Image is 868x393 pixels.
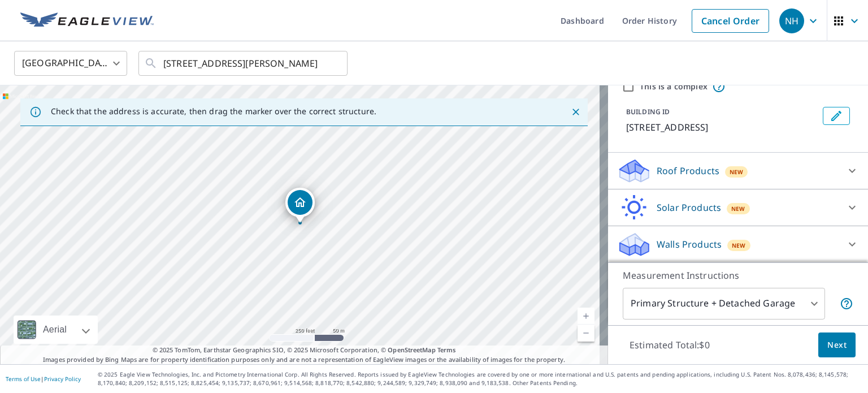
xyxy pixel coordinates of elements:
[568,105,583,119] button: Close
[623,269,853,282] p: Measurement Instructions
[626,120,818,134] p: [STREET_ADDRESS]
[578,325,594,342] a: Current Level 17, Zoom Out
[818,332,856,358] button: Next
[823,107,850,125] button: Edit building 1
[620,332,719,357] p: Estimated Total: $0
[44,375,81,383] a: Privacy Policy
[732,241,746,250] span: New
[98,370,862,387] p: © 2025 Eagle View Technologies, Inc. and Pictometry International Corp. All Rights Reserved. Repo...
[40,316,70,344] div: Aerial
[437,346,456,354] a: Terms
[840,297,853,310] span: Your report will include the primary structure and a detached garage if one exists.
[20,12,154,29] img: EV Logo
[657,164,719,178] p: Roof Products
[14,316,98,344] div: Aerial
[640,81,708,92] label: This is a complex
[6,375,41,383] a: Terms of Use
[163,47,324,79] input: Search by address or latitude-longitude
[617,231,859,258] div: Walls ProductsNew
[657,237,722,251] p: Walls Products
[388,346,435,354] a: OpenStreetMap
[827,338,847,352] span: Next
[731,204,745,213] span: New
[51,106,376,116] p: Check that the address is accurate, then drag the marker over the correct structure.
[730,167,744,176] span: New
[617,194,859,221] div: Solar ProductsNew
[626,107,670,116] p: BUILDING ID
[692,9,769,33] a: Cancel Order
[578,308,594,325] a: Current Level 17, Zoom In
[657,201,721,214] p: Solar Products
[779,8,804,33] div: NH
[623,288,825,319] div: Primary Structure + Detached Garage
[6,375,81,382] p: |
[153,346,456,355] span: © 2025 TomTom, Earthstar Geographics SIO, © 2025 Microsoft Corporation, ©
[14,47,127,79] div: [GEOGRAPHIC_DATA]
[617,157,859,184] div: Roof ProductsNew
[285,188,315,223] div: Dropped pin, building 1, Residential property, 8128 Bramfield Dr Huntersville, NC 28078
